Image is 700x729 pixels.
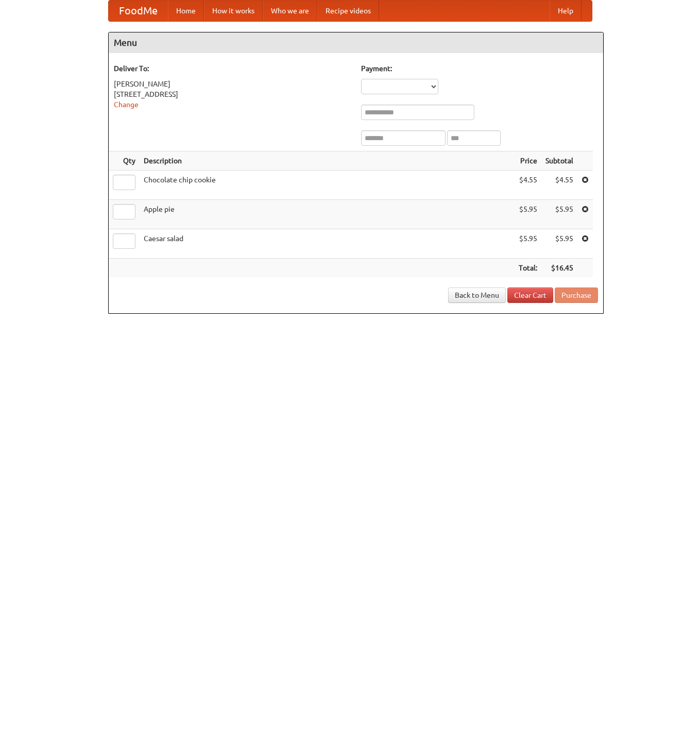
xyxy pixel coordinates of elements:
[168,1,204,21] a: Home
[114,100,139,109] a: Change
[541,171,577,200] td: $4.55
[541,259,577,278] th: $16.45
[140,229,515,259] td: Caesar salad
[114,89,351,99] div: [STREET_ADDRESS]
[109,1,168,21] a: FoodMe
[140,200,515,229] td: Apple pie
[109,151,140,171] th: Qty
[263,1,317,21] a: Who we are
[114,79,351,89] div: [PERSON_NAME]
[140,151,515,171] th: Description
[140,171,515,200] td: Chocolate chip cookie
[550,1,582,21] a: Help
[515,259,541,278] th: Total:
[515,200,541,229] td: $5.95
[361,63,598,74] h5: Payment:
[541,229,577,259] td: $5.95
[515,229,541,259] td: $5.95
[114,63,351,74] h5: Deliver To:
[515,151,541,171] th: Price
[448,287,506,303] a: Back to Menu
[507,287,553,303] a: Clear Cart
[204,1,263,21] a: How it works
[109,32,603,53] h4: Menu
[555,287,598,303] button: Purchase
[541,200,577,229] td: $5.95
[541,151,577,171] th: Subtotal
[317,1,379,21] a: Recipe videos
[515,171,541,200] td: $4.55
